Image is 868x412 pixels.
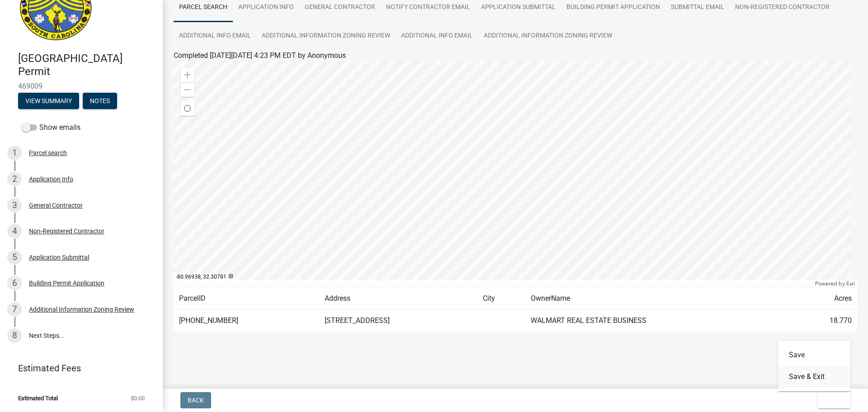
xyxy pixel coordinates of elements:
h4: [GEOGRAPHIC_DATA] Permit [18,52,156,78]
td: [PHONE_NUMBER] [174,310,319,332]
span: Completed [DATE][DATE] 4:23 PM EDT by Anonymous [174,51,346,60]
div: 5 [7,250,22,265]
div: Application Submittal [29,254,89,260]
td: City [477,288,525,310]
label: Show emails [22,122,80,133]
div: Additional Information Zoning Review [29,306,134,313]
div: 6 [7,276,22,290]
div: 4 [7,224,22,238]
a: Estimated Fees [7,359,148,377]
td: [STREET_ADDRESS] [319,310,477,332]
a: Esri [846,280,855,287]
a: Additional info email [174,22,256,51]
button: Save & Exit [778,366,850,388]
td: Acres [788,288,857,310]
div: Non-Registered Contractor [29,228,104,234]
div: 7 [7,302,22,317]
div: Application Info [29,176,73,182]
a: Additional Information Zoning Review [256,22,396,51]
span: 469009 [18,82,145,90]
div: Exit [778,341,850,391]
button: Back [180,392,211,408]
div: Zoom in [180,68,195,82]
div: 8 [7,328,22,343]
div: Parcel search [29,150,67,156]
td: WALMART REAL ESTATE BUSINESS [525,310,788,332]
div: Building Permit Application [29,280,104,286]
wm-modal-confirm: Summary [18,98,79,105]
div: 1 [7,146,22,160]
td: Address [319,288,477,310]
button: View Summary [18,93,79,109]
div: Find my location [180,101,195,116]
div: Zoom out [180,82,195,97]
div: Powered by [813,280,857,287]
span: Estimated Total [18,395,58,401]
td: 18.770 [788,310,857,332]
div: 3 [7,198,22,213]
a: Additional Information Zoning Review [478,22,618,51]
button: Save [778,344,850,366]
a: Additional info email [396,22,478,51]
div: 2 [7,172,22,186]
span: $0.00 [131,395,145,401]
td: ParcelID [174,288,319,310]
td: OwnerName [525,288,788,310]
span: Exit [825,397,838,404]
div: General Contractor [29,202,83,208]
wm-modal-confirm: Notes [83,98,117,105]
button: Exit [817,392,850,408]
button: Notes [83,93,117,109]
span: Back [188,397,204,404]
